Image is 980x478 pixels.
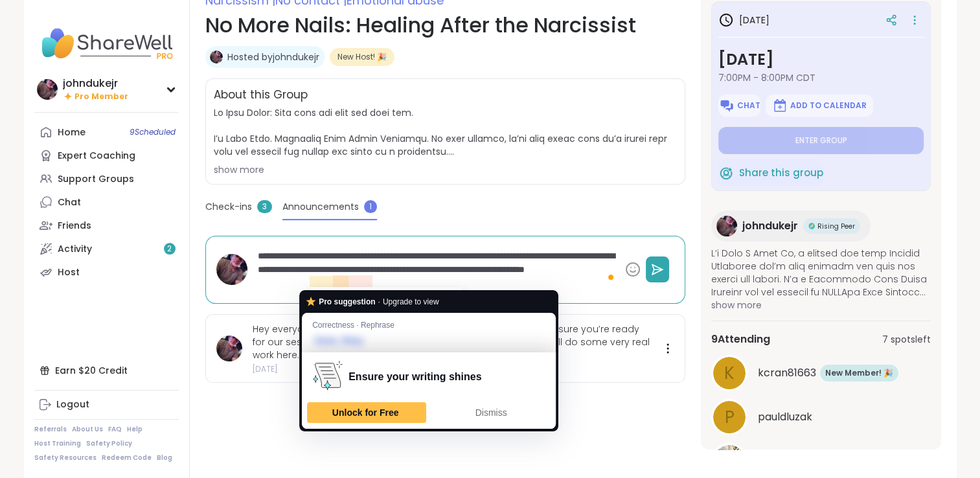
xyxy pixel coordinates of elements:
[724,361,735,386] span: k
[157,453,172,462] a: Blog
[364,200,377,213] span: 1
[253,364,652,374] div: [DATE]
[758,409,812,425] span: pauldluzak
[719,98,735,113] img: ShareWell Logomark
[34,393,179,416] a: Logout
[102,453,152,462] a: Redeem Code
[882,333,931,347] span: 7 spots left
[253,323,652,361] div: Hey everyone, just checking in to see how you’re doing and make sure you’re ready for our session...
[227,51,319,63] a: Hosted byjohndukejr
[37,79,58,100] img: johndukejr
[34,120,179,144] a: Home9Scheduled
[718,71,923,84] span: 7:00PM - 8:00PM CDT
[795,135,847,146] span: Enter group
[34,425,67,434] a: Referrals
[718,127,923,154] button: Enter group
[711,247,930,299] span: L’i Dolo S Amet Co, a elitsed doe temp Incidid Utlaboree dol’m aliq enimadm ven quis nos exerci u...
[130,127,176,137] span: 9 Scheduled
[742,218,798,234] span: johndukejr
[808,223,815,229] img: Rising Peer
[34,237,179,260] a: Activity2
[63,76,128,91] div: johndukejr
[718,12,769,28] h3: [DATE]
[257,200,272,213] span: 3
[711,211,871,242] a: johndukejrjohndukejrRising PeerRising Peer
[108,425,122,434] a: FAQ
[718,95,760,117] button: Chat
[772,98,788,113] img: ShareWell Logomark
[214,163,678,176] div: show more
[716,216,737,236] img: johndukejr
[86,439,132,448] a: Safety Policy
[58,266,80,279] div: Host
[711,299,930,312] span: show more
[58,243,92,256] div: Activity
[210,51,223,63] img: johndukejr
[718,165,734,181] img: ShareWell Logomark
[790,100,867,111] span: Add to Calendar
[58,150,135,163] div: Expert Coaching
[205,10,686,41] h1: No More Nails: Healing After the Narcissist
[58,126,85,139] div: Home
[711,355,930,391] a: kkcran81663New Member! 🎉
[34,214,179,237] a: Friends
[282,200,359,214] span: Announcements
[34,144,179,167] a: Expert Coaching
[34,453,97,462] a: Safety Resources
[737,100,760,111] span: Chat
[817,222,855,231] span: Rising Peer
[825,367,893,379] span: New Member! 🎉
[56,398,89,411] div: Logout
[34,260,179,284] a: Host
[34,21,179,66] img: ShareWell Nav Logo
[718,159,823,187] button: Share this group
[216,254,247,285] img: johndukejr
[253,244,621,295] textarea: To enrich screen reader interactions, please activate Accessibility in Grammarly extension settings
[216,336,242,361] img: johndukejr
[34,167,179,190] a: Support Groups
[330,48,394,66] div: New Host! 🎉
[72,425,103,434] a: About Us
[205,200,252,214] span: Check-ins
[127,425,142,434] a: Help
[34,439,81,448] a: Host Training
[167,244,172,255] span: 2
[214,106,678,158] span: Lo Ipsu Dolor: Sita cons adi elit sed doei tem. I’u Labo Etdo. Magnaaliq Enim Admin Veniamqu. No ...
[725,405,735,430] span: p
[758,365,816,381] span: kcran81663
[58,220,91,233] div: Friends
[711,399,930,435] a: ppauldluzak
[214,87,308,104] h2: About this Group
[34,359,179,382] div: Earn $20 Credit
[711,332,770,347] span: 9 Attending
[739,166,823,181] span: Share this group
[713,445,746,477] img: GayleG
[766,95,873,117] button: Add to Calendar
[34,190,179,214] a: Chat
[74,91,128,102] span: Pro Member
[58,196,81,209] div: Chat
[718,48,923,71] h3: [DATE]
[58,173,134,186] div: Support Groups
